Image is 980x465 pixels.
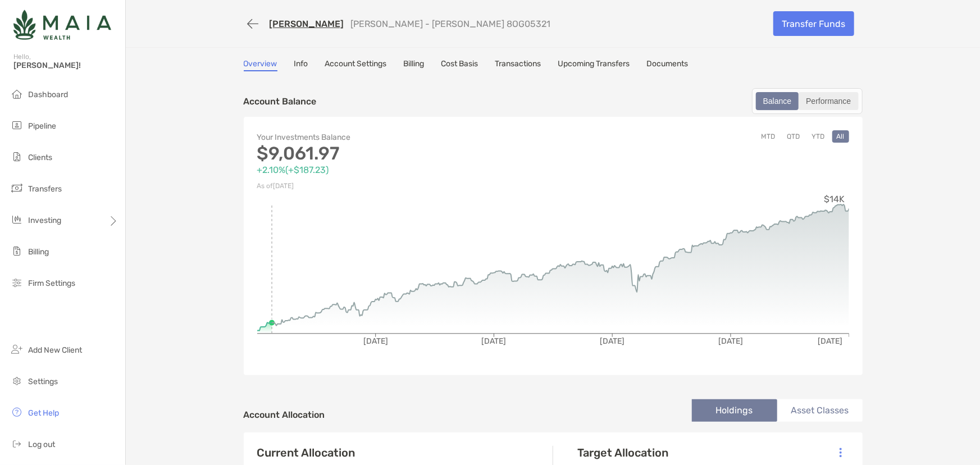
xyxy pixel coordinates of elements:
[481,336,506,346] tspan: [DATE]
[363,336,388,346] tspan: [DATE]
[13,61,118,70] span: [PERSON_NAME]!
[10,150,24,163] img: clients icon
[351,19,551,29] p: [PERSON_NAME] - [PERSON_NAME] 8OG05321
[13,4,111,45] img: Zoe Logo
[800,93,857,109] div: Performance
[10,181,24,195] img: transfers icon
[28,440,55,449] span: Log out
[28,216,61,225] span: Investing
[28,408,59,418] span: Get Help
[28,377,58,386] span: Settings
[10,374,24,388] img: settings icon
[808,130,829,143] button: YTD
[244,409,325,420] h4: Account Allocation
[257,446,355,459] h4: Current Allocation
[777,399,863,422] li: Asset Classes
[824,194,845,204] tspan: $14K
[578,446,814,459] h4: Target Allocation
[10,437,24,450] img: logout icon
[404,59,425,71] a: Billing
[647,59,689,71] a: Documents
[28,184,62,194] span: Transfers
[257,163,553,177] p: +2.10% ( +$187.23 )
[718,336,743,346] tspan: [DATE]
[10,276,24,289] img: firm-settings icon
[600,336,625,346] tspan: [DATE]
[257,147,553,161] p: $9,061.97
[28,121,56,131] span: Pipeline
[244,94,317,108] p: Account Balance
[10,118,24,132] img: pipeline icon
[757,130,780,143] button: MTD
[270,19,344,29] a: [PERSON_NAME]
[257,130,553,144] p: Your Investments Balance
[10,244,24,258] img: billing icon
[244,59,277,71] a: Overview
[783,130,805,143] button: QTD
[752,88,863,114] div: segmented control
[28,90,68,99] span: Dashboard
[257,179,553,193] p: As of [DATE]
[294,59,308,71] a: Info
[10,87,24,101] img: dashboard icon
[832,130,849,143] button: All
[10,343,24,356] img: add_new_client icon
[441,59,478,71] a: Cost Basis
[28,279,75,288] span: Firm Settings
[28,153,52,162] span: Clients
[773,11,854,36] a: Transfer Funds
[10,213,24,226] img: investing icon
[495,59,541,71] a: Transactions
[28,345,82,355] span: Add New Client
[757,93,798,109] div: Balance
[10,405,24,419] img: get-help icon
[28,247,49,257] span: Billing
[840,448,842,458] img: Icon List Menu
[818,336,842,346] tspan: [DATE]
[558,59,630,71] a: Upcoming Transfers
[325,59,387,71] a: Account Settings
[692,399,777,422] li: Holdings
